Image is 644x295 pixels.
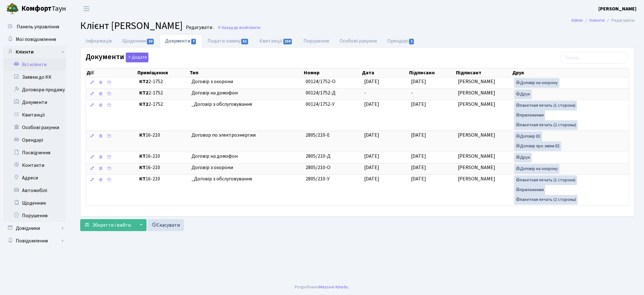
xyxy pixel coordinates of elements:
a: Панель управління [3,20,66,33]
span: [PERSON_NAME] [458,89,495,96]
a: Щоденник [3,197,66,209]
span: 16-210 [139,153,187,160]
a: Massive Kinetic [319,284,348,290]
span: Договір з охорони [192,164,301,171]
a: Друк [514,89,532,99]
a: Клієнти [590,17,605,24]
a: Автомобілі [3,184,66,197]
a: Договір на охорону [514,78,559,88]
th: Тип [189,68,303,77]
span: [DATE] [364,78,379,85]
a: Повідомлення [3,235,66,247]
th: Дата [361,68,408,77]
a: Подати заявку [202,34,254,48]
span: [PERSON_NAME] [458,175,495,182]
a: Документи [3,96,66,109]
th: Підписант [455,68,512,77]
span: - [364,89,366,96]
small: Редагувати . [185,25,214,31]
span: [DATE] [364,153,379,160]
a: Клієнти [3,46,66,58]
span: Клієнти [246,25,260,31]
a: Друк [514,153,532,162]
a: Мої повідомлення [3,33,66,46]
span: 2805/210-Е [306,132,330,139]
a: пакетная печать (1 сторона) [514,101,577,111]
span: 10 [147,39,154,44]
a: Особові рахунки [334,34,382,48]
a: Назад до всіхКлієнти [217,25,260,31]
a: пакетная печать (2 стороны) [514,195,578,205]
span: 16-210 [139,175,187,183]
a: приложения [514,111,545,120]
th: Приміщення [137,68,189,77]
a: Порушення [298,34,334,48]
span: Таун [21,3,66,14]
a: [PERSON_NAME] [598,5,636,13]
a: Квитанції [254,34,298,48]
span: [PERSON_NAME] [458,101,495,108]
a: пакетная печать (1 сторона) [514,175,577,185]
a: Орендарі [3,134,66,146]
b: КТ2 [139,89,148,96]
span: 2-1752 [139,89,187,97]
b: [PERSON_NAME] [598,5,636,12]
span: Клієнт [PERSON_NAME] [80,19,183,33]
span: [DATE] [364,101,379,108]
span: Договір на домофон [192,153,301,160]
a: Документи [160,34,202,48]
span: [PERSON_NAME] [458,78,495,85]
div: Розроблено . [295,284,349,291]
span: 00124/1752-О [306,78,336,85]
span: 51 [241,39,248,44]
span: Договір з охорони [192,78,301,85]
label: Документи [86,53,148,62]
a: Посвідчення [3,146,66,159]
b: КТ [139,132,146,139]
span: 1 [409,39,414,44]
span: 16-210 [139,164,187,171]
b: КТ [139,153,146,160]
a: Щоденник [117,34,160,48]
span: 00124/1752-Д [306,89,336,96]
a: Особові рахунки [3,121,66,134]
th: Дії [86,68,137,77]
a: Інформація [80,34,117,48]
span: 2-1752 [139,78,187,85]
span: [DATE] [411,164,426,171]
span: [DATE] [411,175,426,182]
span: 16-210 [139,132,187,139]
a: Адреси [3,172,66,184]
img: logo.png [6,3,19,15]
span: _Договір з обслуговування [192,175,301,183]
th: Номер [303,68,361,77]
span: 7 [191,39,196,44]
a: пакетная печать (2 стороны) [514,120,578,130]
input: Пошук... [560,52,629,64]
th: Підписано [408,68,455,77]
span: Договор по электроэнергии [192,132,301,139]
span: [PERSON_NAME] [458,153,495,160]
a: Квитанції [3,109,66,121]
span: Договір на домофон [192,89,301,97]
li: Редагувати [605,17,635,24]
button: Переключити навігацію [79,3,94,14]
span: Панель управління [17,23,59,30]
a: Admin [571,17,583,24]
span: [DATE] [411,132,426,139]
a: Заявки до КК [3,71,66,83]
span: [DATE] [364,175,379,182]
span: [DATE] [411,78,426,85]
a: Договори продажу [3,83,66,96]
a: Скасувати [147,219,184,231]
span: 00124/1752-У [306,101,335,108]
nav: breadcrumb [562,14,644,27]
a: Договір про зміни ЕЕ [514,141,561,151]
th: Друк [512,68,629,77]
a: Орендарі [382,34,420,48]
span: [DATE] [364,164,379,171]
span: 2805/210-Д [306,153,330,160]
a: Договір на охорону [514,164,559,174]
button: Зберегти і вийти [80,219,135,231]
span: Мої повідомлення [16,36,56,43]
